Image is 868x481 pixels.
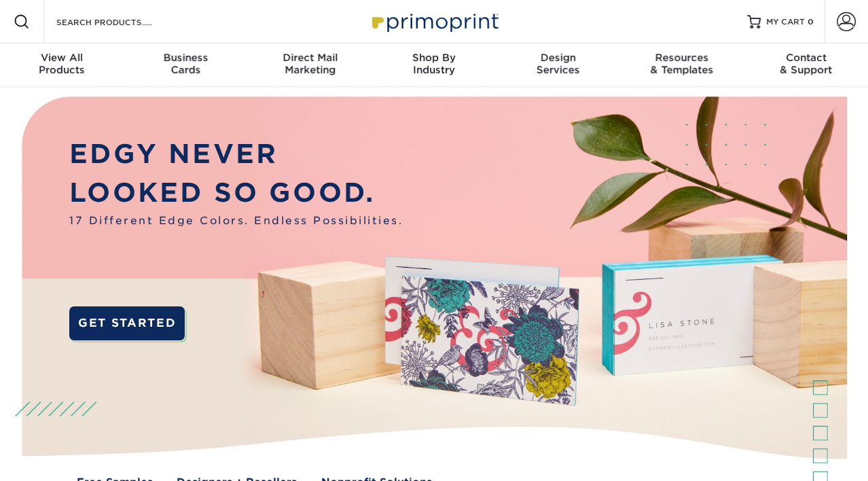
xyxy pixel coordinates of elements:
span: 17 Different Edge Colors. Endless Possibilities. [69,213,403,228]
div: & Support [744,52,868,76]
div: & Templates [620,52,744,76]
span: 0 [808,17,814,26]
p: LOOKED SO GOOD. [69,173,403,213]
div: Cards [124,52,249,76]
div: Marketing [248,52,372,76]
span: Resources [620,52,744,64]
p: EDGY NEVER [69,135,403,174]
span: Contact [744,52,868,64]
a: GET STARTED [69,306,185,340]
span: Business [124,52,249,64]
span: Design [496,52,620,64]
a: Contact& Support [744,43,868,87]
a: Resources& Templates [620,43,744,87]
a: Shop ByIndustry [372,43,496,87]
div: Services [496,52,620,76]
span: Direct Mail [248,52,372,64]
div: Industry [372,52,496,76]
span: MY CART [766,16,805,28]
a: Direct MailMarketing [248,43,372,87]
img: Primoprint [366,7,502,36]
a: BusinessCards [124,43,249,87]
span: Shop By [372,52,496,64]
input: SEARCH PRODUCTS..... [55,14,187,30]
a: DesignServices [496,43,620,87]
